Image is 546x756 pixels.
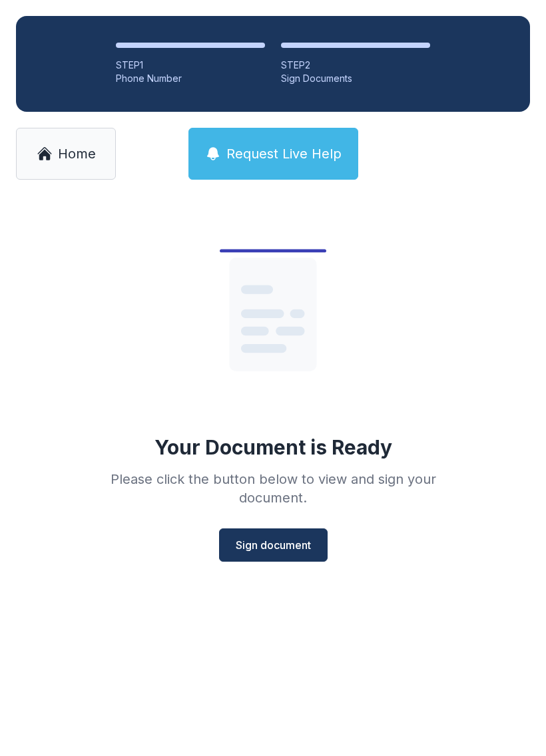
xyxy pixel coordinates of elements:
span: Sign document [236,537,311,553]
div: Sign Documents [281,72,430,85]
div: STEP 1 [116,59,265,72]
div: Please click the button below to view and sign your document. [81,470,465,507]
div: Your Document is Ready [154,435,392,459]
span: Request Live Help [226,144,342,163]
div: Phone Number [116,72,265,85]
span: Home [58,144,96,163]
div: STEP 2 [281,59,430,72]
